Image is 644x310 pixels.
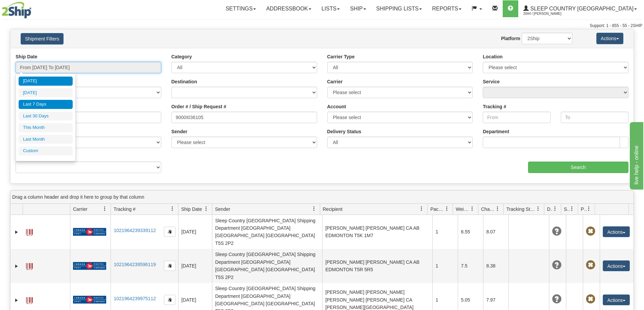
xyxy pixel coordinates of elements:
a: Expand [13,297,20,304]
img: 20 - Canada Post [73,228,106,236]
span: Shipment Issues [564,206,570,213]
label: Location [483,53,502,60]
button: Copy to clipboard [164,261,175,271]
a: Label [26,226,33,237]
button: Copy to clipboard [164,227,175,237]
label: Platform [501,35,520,42]
a: Tracking # filter column settings [167,203,178,215]
td: 8.07 [483,215,508,249]
img: 20 - Canada Post [73,295,106,304]
td: 8.38 [483,249,508,283]
li: This Month [19,123,73,132]
label: Carrier Type [327,53,355,60]
a: Weight filter column settings [467,203,478,215]
a: Carrier filter column settings [99,203,111,215]
button: Actions [603,260,630,271]
label: Order # / Ship Request # [171,103,226,110]
button: Actions [596,33,623,44]
span: Packages [430,206,445,213]
label: Account [327,103,346,110]
li: Last 30 Days [19,112,73,121]
input: To [561,112,628,123]
li: Last 7 Days [19,100,73,109]
span: Tracking Status [506,206,536,213]
a: Shipping lists [371,0,427,17]
span: Pickup Not Assigned [586,260,595,270]
li: Last Month [19,135,73,144]
span: 2044 / [PERSON_NAME] [523,10,574,17]
span: Recipient [323,206,342,213]
a: Addressbook [261,0,316,17]
a: Charge filter column settings [492,203,503,215]
td: [DATE] [178,249,212,283]
td: [PERSON_NAME] [PERSON_NAME] CA AB EDMONTON T5K 1M7 [322,215,432,249]
a: Shipment Issues filter column settings [566,203,578,215]
span: Unknown [552,227,562,236]
td: 1 [432,249,458,283]
span: Unknown [552,294,562,304]
a: Lists [316,0,345,17]
label: Department [483,128,509,135]
a: Recipient filter column settings [416,203,427,215]
span: Pickup Not Assigned [586,294,595,304]
button: Copy to clipboard [164,295,175,305]
td: [PERSON_NAME] [PERSON_NAME] CA AB EDMONTON T5R 5R5 [322,249,432,283]
img: 20 - Canada Post [73,262,106,270]
label: Carrier [327,78,343,85]
label: Category [171,53,192,60]
label: Sender [171,128,187,135]
td: [DATE] [178,215,212,249]
td: Sleep Country [GEOGRAPHIC_DATA] Shipping Department [GEOGRAPHIC_DATA] [GEOGRAPHIC_DATA] [GEOGRAPH... [212,249,322,283]
a: Tracking Status filter column settings [532,203,544,215]
div: grid grouping header [10,191,634,204]
input: From [483,112,550,123]
span: Weight [456,206,470,213]
iframe: chat widget [628,120,643,189]
td: Sleep Country [GEOGRAPHIC_DATA] Shipping Department [GEOGRAPHIC_DATA] [GEOGRAPHIC_DATA] [GEOGRAPH... [212,215,322,249]
label: Service [483,78,500,85]
a: Reports [427,0,467,17]
td: 1 [432,215,458,249]
span: Sender [215,206,230,213]
a: Settings [220,0,261,17]
a: Pickup Status filter column settings [583,203,595,215]
a: Label [26,294,33,305]
label: Destination [171,78,197,85]
span: Pickup Status [581,206,587,213]
td: 6.55 [458,215,483,249]
a: Expand [13,229,20,235]
a: Ship [345,0,371,17]
div: live help - online [5,4,63,12]
a: Ship Date filter column settings [200,203,212,215]
a: Sender filter column settings [308,203,320,215]
a: 1021964239339112 [114,228,156,233]
div: Support: 1 - 855 - 55 - 2SHIP [2,23,642,29]
span: Tracking # [114,206,136,213]
input: Search [528,162,628,173]
a: 1021964239596119 [114,262,156,267]
span: Sleep Country [GEOGRAPHIC_DATA] [529,6,634,11]
span: Carrier [73,206,88,213]
button: Shipment Filters [21,33,64,45]
label: Delivery Status [327,128,361,135]
a: 1021964239975112 [114,296,156,301]
a: Sleep Country [GEOGRAPHIC_DATA] 2044 / [PERSON_NAME] [518,0,642,17]
li: [DATE] [19,77,73,86]
a: Expand [13,263,20,270]
span: Charge [481,206,495,213]
span: Delivery Status [547,206,553,213]
a: Delivery Status filter column settings [549,203,561,215]
label: Ship Date [16,53,38,60]
td: 7.5 [458,249,483,283]
a: Label [26,260,33,271]
label: Tracking # [483,103,506,110]
button: Actions [603,226,630,237]
span: Pickup Not Assigned [586,227,595,236]
span: Unknown [552,260,562,270]
button: Actions [603,294,630,305]
span: Ship Date [181,206,202,213]
li: Custom [19,146,73,156]
li: [DATE] [19,88,73,97]
a: Packages filter column settings [441,203,453,215]
img: logo2044.jpg [2,2,31,19]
